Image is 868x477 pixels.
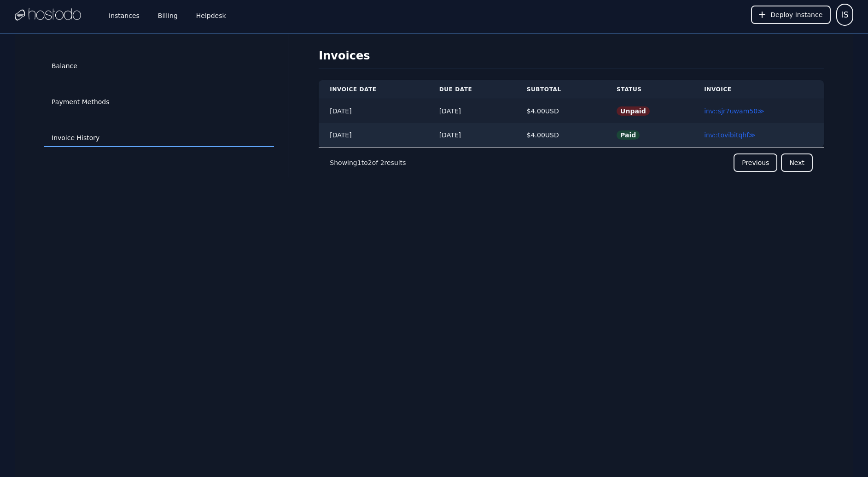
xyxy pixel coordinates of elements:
[693,80,824,99] th: Invoice
[704,107,764,115] a: inv::sjr7uwam50≫
[617,106,650,116] span: Unpaid
[428,99,516,124] td: [DATE]
[428,123,516,147] td: [DATE]
[319,147,824,177] nav: Pagination
[357,159,361,166] span: 1
[527,130,594,140] div: $ 4.00 USD
[319,123,428,147] td: [DATE]
[368,159,372,166] span: 2
[44,58,274,75] a: Balance
[704,131,756,139] a: inv::tovibitqhf≫
[734,153,777,172] button: Previous
[380,159,384,166] span: 2
[841,8,849,21] span: IS
[836,4,853,26] button: User menu
[527,106,594,116] div: $ 4.00 USD
[44,130,274,147] a: Invoice History
[319,99,428,124] td: [DATE]
[751,6,831,24] button: Deploy Instance
[428,80,516,99] th: Due Date
[15,8,81,22] img: Logo
[770,10,822,19] span: Deploy Instance
[516,80,606,99] th: Subtotal
[330,158,406,167] p: Showing to of results
[44,94,274,111] a: Payment Methods
[606,80,693,99] th: Status
[319,48,824,69] h1: Invoices
[319,80,428,99] th: Invoice Date
[781,153,813,172] button: Next
[617,130,640,140] span: Paid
